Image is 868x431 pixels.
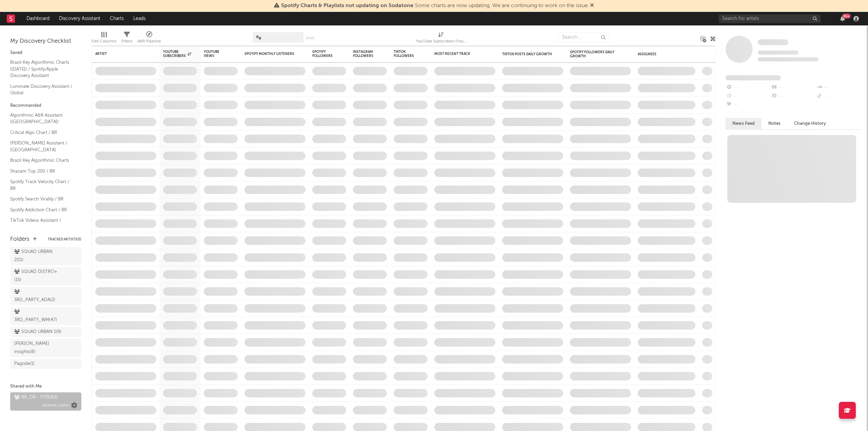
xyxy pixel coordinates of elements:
a: 3RD_PARTY_WM(47) [10,307,81,325]
button: News Feed [726,118,762,129]
div: My Discovery Checklist [10,37,81,45]
a: Algorithmic A&R Assistant ([GEOGRAPHIC_DATA]) [10,112,75,125]
div: -- [816,92,861,101]
a: SQUAD DISTRO+(15) [10,267,81,285]
div: YouTube Subscribers [163,50,191,58]
div: -- [726,101,771,110]
a: Some Artist [758,39,788,46]
a: 3RD_PARTY_ADA(2) [10,287,81,305]
div: 3RD_PARTY_WM ( 47 ) [14,308,62,324]
span: Spotify Charts & Playlists not updating on Sodatone [281,3,413,8]
a: Spotify Addiction Chart / BR [10,206,75,214]
span: 0 fans last week [758,57,818,61]
div: SQUAD URBAN 2 ( 11 ) [14,248,62,264]
span: Tracking Since: [DATE] [758,51,798,55]
a: [PERSON_NAME] insights(8) [10,339,81,357]
button: 99+ [840,16,845,21]
div: A&R Pipeline [137,29,161,48]
div: Instagram Followers [353,50,377,58]
button: Notes [762,118,787,129]
a: Shazam Top 200 / BR [10,168,75,175]
a: Leads [129,12,150,25]
div: A&R Pipeline [137,37,161,45]
div: -- [816,83,861,92]
div: SQUAD URBAN 1 ( 9 ) [14,328,61,336]
div: [PERSON_NAME] insights ( 8 ) [14,340,62,356]
div: Filters [121,29,132,48]
a: BR_DR - FY25(62)[PERSON_NAME] [10,392,81,411]
a: Critical Algo Chart / BR [10,129,75,136]
div: Shared with Me [10,383,81,391]
div: Saved [10,49,81,57]
button: Change History [787,118,833,129]
div: TikTok Posts Daily Growth [502,52,553,56]
div: SQUAD DISTRO+ ( 15 ) [14,268,62,284]
div: TikTok Followers [394,50,417,58]
a: Dashboard [22,12,54,25]
div: Most Recent Track [434,52,485,56]
a: Pagode(1) [10,359,81,369]
a: Spotify Search Virality / BR [10,195,75,203]
a: Brazil Key Algorithmic Charts ([DATE]) / Spotify/Apple Discovery Assistant [10,59,75,79]
a: SQUAD URBAN 1(9) [10,327,81,337]
div: Spotify Followers Daily Growth [570,50,621,58]
span: Dismiss [590,3,594,8]
span: : Some charts are now updating. We are continuing to work on the issue [281,3,588,8]
div: Artist [95,52,146,56]
div: Edit Columns [92,29,116,48]
div: Recommended [10,102,81,110]
div: -- [771,92,816,101]
div: Spotify Monthly Listeners [244,52,295,56]
a: TikTok Videos Assistant / [GEOGRAPHIC_DATA] [10,217,75,231]
a: Charts [105,12,129,25]
a: [PERSON_NAME] Assistant / [GEOGRAPHIC_DATA] [10,139,75,153]
div: Pagode ( 1 ) [14,360,35,368]
input: Search... [558,32,609,42]
div: YouTube Views [204,50,228,58]
a: Brazil Key Algorithmic Charts [10,157,75,164]
a: Discovery Assistant [54,12,105,25]
div: Assignees [638,52,685,56]
div: YouTube Subscribers (YouTube Subscribers) [416,37,467,45]
span: Some Artist [758,39,788,45]
div: BR_DR - FY25 ( 62 ) [14,393,58,401]
span: [PERSON_NAME] [42,401,70,410]
div: Filters [121,37,132,45]
div: Edit Columns [92,37,116,45]
div: 99 + [842,14,851,19]
div: -- [726,83,771,92]
button: Tracked Artists(5) [48,238,81,241]
div: Folders [10,235,29,243]
button: Save [306,36,315,40]
div: -- [771,83,816,92]
span: Fans Added by Platform [726,75,781,80]
a: Spotify Track Velocity Chart / BR [10,178,75,192]
div: 3RD_PARTY_ADA ( 2 ) [14,288,62,304]
a: Luminate Discovery Assistant / Global [10,83,75,97]
a: SQUAD URBAN 2(11) [10,247,81,265]
input: Search for artists [719,15,821,23]
div: -- [726,92,771,101]
div: Spotify Followers [312,50,336,58]
div: YouTube Subscribers (YouTube Subscribers) [416,29,467,48]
